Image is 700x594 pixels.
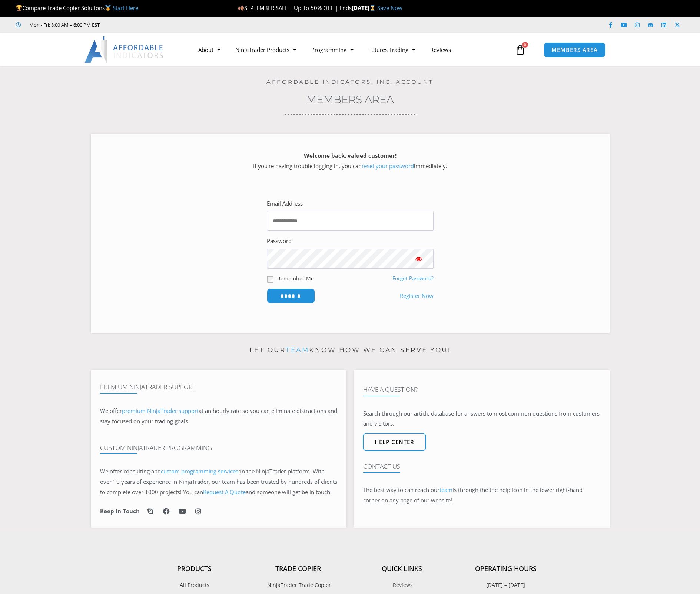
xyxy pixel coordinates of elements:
span: at an hourly rate so you can eliminate distractions and stay focused on your trading goals. [100,407,337,425]
a: Reviews [423,41,458,58]
label: Password [267,236,292,246]
a: custom programming services [161,467,238,475]
span: We offer consulting and [100,467,238,475]
a: premium NinjaTrader support [122,407,199,414]
a: Help center [363,433,426,451]
label: Email Address [267,198,303,209]
a: 0 [504,39,537,60]
span: Help center [375,439,414,445]
p: The best way to can reach our is through the the help icon in the lower right-hand corner on any ... [363,485,600,506]
a: reset your password [362,162,414,170]
img: LogoAI | Affordable Indicators – NinjaTrader [84,36,164,63]
img: 🥇 [105,5,111,11]
h4: Products [143,565,246,573]
span: Mon - Fri: 8:00 AM – 6:00 PM EST [27,20,100,29]
h4: Quick Links [350,565,454,573]
strong: Welcome back, valued customer! [304,152,397,159]
span: SEPTEMBER SALE | Up To 50% OFF | Ends [238,4,352,12]
img: 🏆 [16,5,22,11]
a: All Products [143,580,246,590]
p: If you’re having trouble logging in, you can immediately. [104,151,597,171]
span: Compare Trade Copier Solutions [16,4,138,12]
span: on the NinjaTrader platform. With over 10 years of experience in NinjaTrader, our team has been t... [100,467,337,496]
span: NinjaTrader Trade Copier [265,580,331,590]
a: Request A Quote [203,488,246,496]
label: Remember Me [277,275,314,282]
h4: Premium NinjaTrader Support [100,383,337,391]
a: Register Now [400,291,434,301]
a: Programming [304,41,361,58]
a: About [191,41,228,58]
h4: Have A Question? [363,386,600,393]
span: All Products [180,580,209,590]
a: Save Now [377,4,402,12]
img: 🍂 [238,5,244,11]
a: Affordable Indicators, Inc. Account [266,78,434,85]
span: We offer [100,407,122,414]
a: Forgot Password? [392,275,434,282]
a: Start Here [113,4,138,12]
img: ⌛ [370,5,375,11]
span: 0 [522,42,528,48]
a: Futures Trading [361,41,423,58]
nav: Menu [191,41,513,58]
a: NinjaTrader Trade Copier [246,580,350,590]
a: team [286,346,309,354]
span: Reviews [391,580,413,590]
p: Search through our article database for answers to most common questions from customers and visit... [363,408,600,429]
button: Show password [404,249,434,269]
h4: Trade Copier [246,565,350,573]
p: [DATE] – [DATE] [454,580,558,590]
strong: [DATE] [352,4,377,12]
a: Members Area [306,93,394,106]
h4: Contact Us [363,463,600,470]
h4: Custom NinjaTrader Programming [100,444,337,452]
h6: Keep in Touch [100,508,140,515]
iframe: Customer reviews powered by Trustpilot [110,21,221,29]
span: MEMBERS AREA [551,47,598,53]
a: team [439,486,452,493]
a: MEMBERS AREA [544,42,606,58]
a: Reviews [350,580,454,590]
h4: Operating Hours [454,565,558,573]
a: NinjaTrader Products [228,41,304,58]
p: Let our know how we can serve you! [91,344,610,356]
